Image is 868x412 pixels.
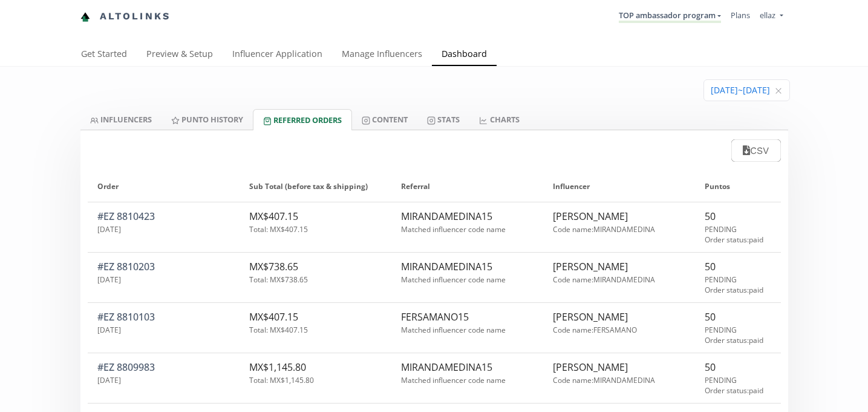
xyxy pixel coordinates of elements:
[401,375,534,385] div: Matched influencer code name
[137,43,223,67] a: Preview & Setup
[249,360,382,374] div: MX$1,145.80
[249,325,382,335] div: Total: MX$407.15
[553,274,685,285] div: Code name: MIRANDAMEDINA
[705,325,771,345] div: PENDING
[401,325,534,335] div: Matched influencer code name
[80,7,171,27] a: Altolinks
[705,210,771,223] div: 50
[97,310,155,324] a: #EZ 8810103
[249,375,382,385] div: Total: MX$1,145.80
[553,375,685,385] div: Code name: MIRANDAMEDINA
[432,43,497,67] a: Dashboard
[97,325,230,335] div: [DATE]
[401,224,534,234] div: Matched influencer code name
[162,109,253,130] a: Punto HISTORY
[705,375,771,396] div: PENDING
[469,109,529,130] a: CHARTS
[760,10,775,21] span: ellaz
[71,43,137,67] a: Get Started
[97,171,230,202] div: Order
[249,210,382,223] div: MX$407.15
[80,12,90,22] img: favicon-32x32.png
[332,43,432,67] a: Manage Influencers
[401,360,534,374] div: MIRANDAMEDINA15
[760,10,783,24] a: ellaz
[417,109,469,130] a: Stats
[553,360,685,374] div: [PERSON_NAME]
[253,109,352,130] a: Referred Orders
[249,310,382,324] div: MX$407.15
[775,85,782,97] span: Clear
[705,335,771,345] div: Order status: paid
[705,285,771,295] div: Order status: paid
[705,260,771,273] div: 50
[80,109,162,130] a: INFLUENCERS
[401,310,534,324] div: FERSAMANO15
[553,171,685,202] div: Influencer
[401,274,534,285] div: Matched influencer code name
[97,260,155,273] a: #EZ 8810203
[401,210,534,223] div: MIRANDAMEDINA15
[97,375,230,385] div: [DATE]
[705,171,771,202] div: Puntos
[249,171,382,202] div: Sub Total (before tax & shipping)
[97,210,155,223] a: #EZ 8810423
[553,210,685,223] div: [PERSON_NAME]
[705,274,771,295] div: PENDING
[731,10,750,21] a: Plans
[705,234,771,245] div: Order status: paid
[619,10,721,23] a: TOP ambassador program
[553,260,685,273] div: [PERSON_NAME]
[401,260,534,273] div: MIRANDAMEDINA15
[97,360,155,374] a: #EZ 8809983
[705,360,771,374] div: 50
[553,325,685,335] div: Code name: FERSAMANO
[249,260,382,273] div: MX$738.65
[705,224,771,245] div: PENDING
[97,274,230,285] div: [DATE]
[12,12,51,48] iframe: chat widget
[352,109,417,130] a: Content
[705,310,771,324] div: 50
[97,224,230,234] div: [DATE]
[401,171,534,202] div: Referral
[775,87,782,95] svg: close
[249,274,382,285] div: Total: MX$738.65
[223,43,332,67] a: Influencer Application
[553,224,685,234] div: Code name: MIRANDAMEDINA
[731,139,780,162] button: CSV
[249,224,382,234] div: Total: MX$407.15
[553,310,685,324] div: [PERSON_NAME]
[705,385,771,396] div: Order status: paid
